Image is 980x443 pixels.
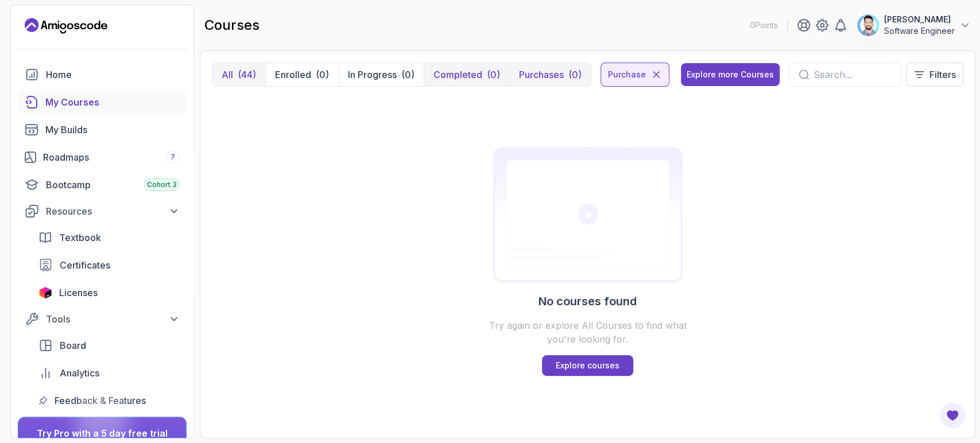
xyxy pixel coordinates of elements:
[750,20,778,31] p: 0 Points
[556,360,619,371] p: Explore courses
[32,281,187,304] a: licenses
[32,362,187,384] a: analytics
[906,63,963,87] button: Filters
[222,68,233,81] p: All
[814,68,892,81] input: Search...
[32,254,187,277] a: certificates
[171,153,175,162] span: 7
[147,180,177,189] span: Cohort 3
[59,286,98,300] span: Licenses
[568,68,582,81] div: (0)
[433,68,482,81] p: Completed
[46,178,180,192] div: Bootcamp
[55,394,146,407] span: Feedback & Features
[25,17,107,35] a: Landing page
[857,14,879,36] img: user profile image
[43,150,180,164] div: Roadmaps
[238,68,256,81] div: (44)
[18,118,187,141] a: builds
[884,14,955,25] p: [PERSON_NAME]
[32,226,187,249] a: textbook
[519,68,564,81] p: Purchases
[45,123,180,137] div: My Builds
[687,69,774,80] div: Explore more Courses
[275,68,311,81] p: Enrolled
[46,204,180,218] div: Resources
[18,146,187,169] a: roadmaps
[18,173,187,196] a: bootcamp
[316,68,329,81] div: (0)
[46,68,180,81] div: Home
[424,63,509,86] button: Completed(0)
[204,16,259,34] h2: courses
[348,68,397,81] p: In Progress
[59,231,101,244] span: Textbook
[478,318,698,346] p: Try again or explore All Courses to find what you're looking for.
[18,201,187,222] button: Resources
[18,91,187,114] a: courses
[478,146,698,284] img: Certificates empty-state
[884,25,955,37] p: Software Engineer
[487,68,500,81] div: (0)
[939,402,966,429] button: Open Feedback Button
[542,355,633,376] a: Explore courses
[338,63,424,86] button: In Progress(0)
[681,63,780,86] button: Explore more Courses
[509,63,591,86] button: Purchases(0)
[929,68,956,81] p: Filters
[32,334,187,357] a: board
[60,366,99,380] span: Analytics
[18,63,187,86] a: home
[265,63,338,86] button: Enrolled(0)
[46,312,180,326] div: Tools
[45,95,180,109] div: My Courses
[212,63,265,86] button: All(44)
[857,14,971,37] button: user profile image[PERSON_NAME]Software Engineer
[60,258,110,272] span: Certificates
[608,69,646,80] p: purchase
[38,287,52,298] img: jetbrains icon
[60,339,86,352] span: Board
[539,293,637,309] h2: No courses found
[401,68,415,81] div: (0)
[32,389,187,412] a: feedback
[18,309,187,329] button: Tools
